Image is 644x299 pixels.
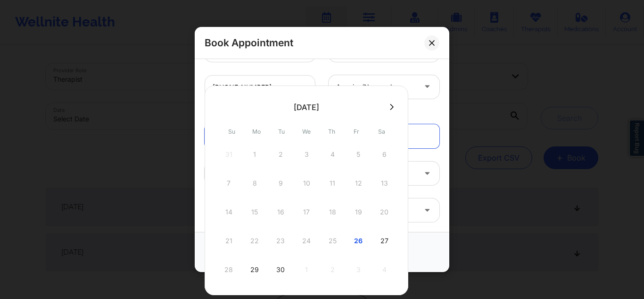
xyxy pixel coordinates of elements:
div: [DATE] [294,103,319,112]
div: Sat Sep 27 2025 [372,228,396,254]
div: Tue Sep 30 2025 [269,256,292,283]
div: america/new_york [336,75,416,98]
abbr: Friday [354,128,359,135]
div: [GEOGRAPHIC_DATA] [212,38,292,61]
abbr: Thursday [328,128,335,135]
abbr: Tuesday [278,128,285,135]
abbr: Saturday [378,128,385,135]
input: Patient's Phone Number [205,75,315,99]
div: Mon Sep 29 2025 [243,256,266,283]
h2: Book Appointment [205,36,293,49]
abbr: Sunday [228,128,235,135]
div: Fri Sep 26 2025 [347,228,370,254]
abbr: Wednesday [302,128,311,135]
div: [US_STATE] [336,38,416,61]
div: Appointment information: [198,108,446,118]
abbr: Monday [252,128,261,135]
